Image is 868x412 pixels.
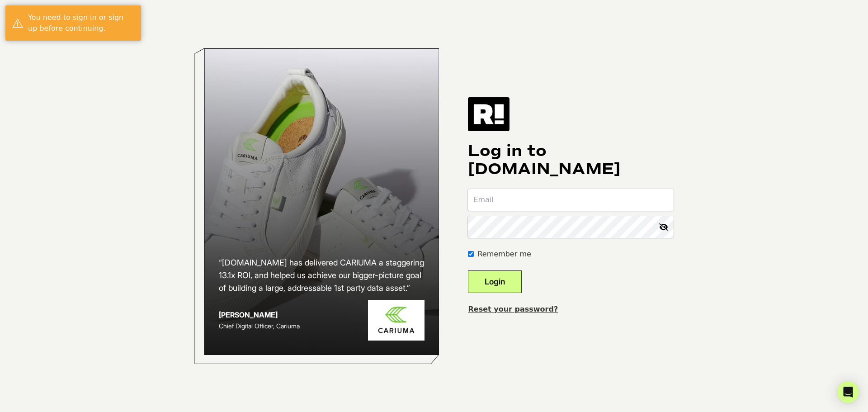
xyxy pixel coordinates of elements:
div: Open Intercom Messenger [837,381,859,403]
input: Email [468,189,674,211]
strong: [PERSON_NAME] [219,310,278,319]
img: Cariuma [368,300,425,341]
div: You need to sign in or sign up before continuing. [28,12,134,34]
span: Chief Digital Officer, Cariuma [219,322,300,330]
label: Remember me [477,249,531,260]
a: Reset your password? [468,305,558,313]
button: Login [468,270,522,293]
h2: “[DOMAIN_NAME] has delivered CARIUMA a staggering 13.1x ROI, and helped us achieve our bigger-pic... [219,256,425,294]
img: Retention.com [468,97,509,131]
h1: Log in to [DOMAIN_NAME] [468,142,674,178]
